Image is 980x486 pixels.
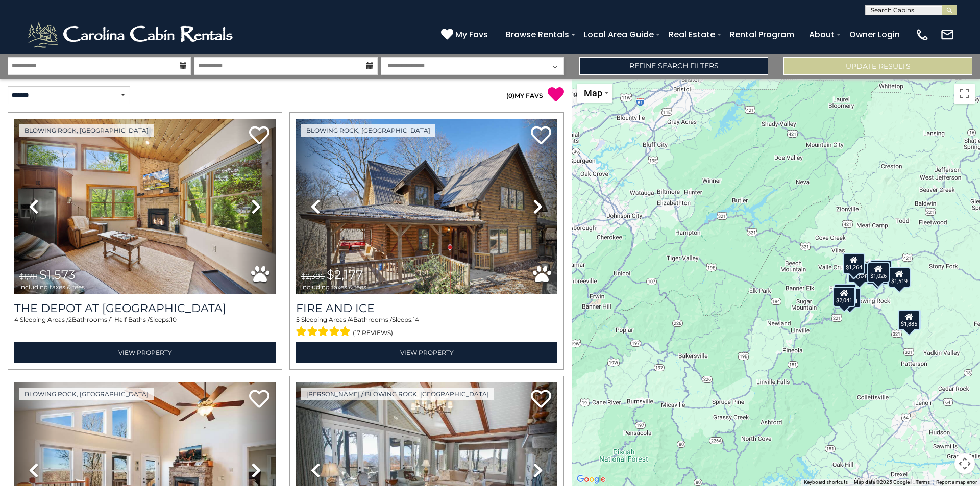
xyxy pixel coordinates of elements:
a: My Favs [441,28,491,41]
div: $1,264 [843,253,865,274]
img: phone-regular-white.png [915,28,929,42]
span: Map data ©2025 Google [854,479,910,485]
span: $1,711 [19,272,37,281]
div: $1,518 [898,310,921,330]
div: $1,026 [867,262,890,283]
div: $1,885 [898,310,920,330]
img: thumbnail_163279950.jpeg [296,119,557,294]
a: Blowing Rock, [GEOGRAPHIC_DATA] [19,388,154,400]
a: (0)MY FAVS [506,92,543,99]
a: The Depot at [GEOGRAPHIC_DATA] [14,301,276,315]
a: Fire And Ice [296,301,557,315]
a: Blowing Rock, [GEOGRAPHIC_DATA] [19,124,154,137]
a: View Property [296,342,557,363]
div: Sleeping Areas / Bathrooms / Sleeps: [296,315,557,340]
span: $2,177 [327,267,363,282]
div: $1,573 [870,260,892,280]
img: thumbnail_168739887.jpeg [14,119,276,294]
a: About [804,25,840,43]
span: 0 [508,92,512,99]
button: Keyboard shortcuts [804,479,848,486]
div: $2,177 [868,262,890,282]
span: 10 [170,316,177,323]
a: [PERSON_NAME] / Blowing Rock, [GEOGRAPHIC_DATA] [301,388,494,400]
span: 14 [413,316,419,323]
a: Add to favorites [531,389,551,411]
div: $2,250 [834,284,856,304]
button: Update Results [783,57,972,75]
span: $1,573 [39,267,76,282]
span: My Favs [455,28,488,41]
div: $1,519 [888,267,911,287]
a: View Property [14,342,276,363]
a: Rental Program [725,25,799,43]
a: Local Area Guide [579,25,659,43]
img: White-1-2.png [26,19,237,50]
button: Toggle fullscreen view [954,84,975,104]
a: Terms [916,479,930,485]
img: mail-regular-white.png [940,28,954,42]
button: Change map style [577,84,612,103]
span: 4 [14,316,18,323]
span: 5 [296,316,300,323]
a: Refine Search Filters [579,57,768,75]
h3: The Depot at Fox Den [14,301,276,315]
span: Map [584,88,602,98]
button: Map camera controls [954,453,975,474]
a: Real Estate [664,25,720,43]
span: ( ) [506,92,514,99]
span: $2,386 [301,272,325,281]
div: $2,041 [833,286,855,306]
div: Sleeping Areas / Bathrooms / Sleeps: [14,315,276,340]
span: 1 Half Baths / [111,316,150,323]
span: 4 [349,316,353,323]
div: $1,070 [866,264,889,285]
a: Browse Rentals [501,25,574,43]
a: Owner Login [844,25,905,43]
a: Add to favorites [249,125,269,147]
div: $1,291 [839,288,861,308]
span: 2 [68,316,72,323]
span: (17 reviews) [353,326,393,340]
a: Blowing Rock, [GEOGRAPHIC_DATA] [301,124,435,137]
a: Add to favorites [531,125,551,147]
a: Open this area in Google Maps (opens a new window) [574,473,608,486]
a: Report a map error [936,479,977,485]
span: including taxes & fees [301,284,366,290]
img: Google [574,473,608,486]
div: $3,528 [848,262,871,283]
a: Add to favorites [249,389,269,411]
span: including taxes & fees [19,284,85,290]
